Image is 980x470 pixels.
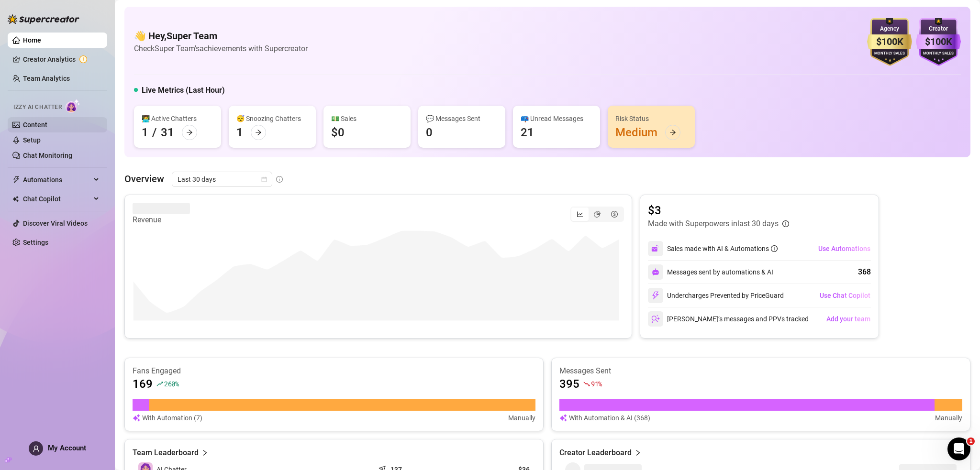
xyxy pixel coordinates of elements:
article: With Automation (7) [142,413,202,423]
article: With Automation & AI (368) [569,413,650,423]
span: Chat Copilot [23,191,91,207]
img: purple-badge-B9DA21FR.svg [916,18,961,66]
button: Use Automations [818,241,871,256]
article: Check Super Team's achievements with Supercreator [134,43,308,55]
span: build [5,457,11,463]
div: Agency [867,24,912,33]
img: svg%3e [559,413,567,423]
article: Creator Leaderboard [559,447,632,459]
h5: Live Metrics (Last Hour) [142,85,225,96]
div: $100K [916,34,961,49]
a: Discover Viral Videos [23,219,88,227]
div: [PERSON_NAME]’s messages and PPVs tracked [648,311,809,327]
span: Automations [23,172,91,187]
span: arrow-right [186,129,193,136]
article: $3 [648,203,789,218]
a: Content [23,121,47,129]
article: Fans Engaged [133,366,535,376]
span: calendar [261,176,267,182]
div: Messages sent by automations & AI [648,264,773,280]
span: pie-chart [594,211,601,218]
div: Monthly Sales [916,51,961,57]
a: Chat Monitoring [23,152,72,159]
span: Use Chat Copilot [820,292,870,299]
div: 368 [858,266,871,278]
article: 169 [133,376,153,392]
span: line-chart [577,211,583,218]
span: Add your team [826,315,870,323]
a: Creator Analytics exclamation-circle [23,52,100,67]
span: Last 30 days [178,172,267,186]
div: 📪 Unread Messages [521,113,592,124]
a: Setup [23,136,41,144]
span: 260 % [164,379,179,388]
div: Monthly Sales [867,51,912,57]
div: 31 [161,125,174,140]
img: svg%3e [652,268,659,276]
span: user [33,445,40,452]
a: Settings [23,239,48,246]
div: 💵 Sales [331,113,403,124]
a: Home [23,36,41,44]
div: Sales made with AI & Automations [667,243,778,254]
iframe: Intercom live chat [947,437,970,460]
span: right [201,447,208,459]
article: Messages Sent [559,366,962,376]
img: svg%3e [651,315,660,323]
span: fall [583,381,590,387]
span: My Account [48,444,86,452]
span: dollar-circle [611,211,618,218]
span: 91 % [591,379,602,388]
button: Use Chat Copilot [819,288,871,303]
span: info-circle [782,220,789,227]
div: 1 [142,125,148,140]
span: 1 [967,437,975,445]
article: Manually [508,413,535,423]
div: segmented control [570,207,624,222]
span: arrow-right [669,129,676,136]
img: Chat Copilot [12,196,19,202]
div: $100K [867,34,912,49]
span: arrow-right [255,129,262,136]
img: gold-badge-CigiZidd.svg [867,18,912,66]
img: AI Chatter [66,99,80,113]
span: right [635,447,641,459]
span: Izzy AI Chatter [13,103,62,112]
div: $0 [331,125,345,140]
article: Overview [124,172,164,186]
div: Creator [916,24,961,33]
article: Made with Superpowers in last 30 days [648,218,779,230]
span: info-circle [276,176,283,183]
article: Team Leaderboard [133,447,199,459]
div: 21 [521,125,534,140]
div: 😴 Snoozing Chatters [236,113,308,124]
span: info-circle [771,245,778,252]
img: logo-BBDzfeDw.svg [8,14,79,24]
div: Undercharges Prevented by PriceGuard [648,288,784,303]
div: 1 [236,125,243,140]
span: Use Automations [818,245,870,252]
article: Revenue [133,214,190,226]
button: Add your team [826,311,871,327]
a: Team Analytics [23,75,70,82]
div: Risk Status [615,113,687,124]
img: svg%3e [651,291,660,300]
article: 395 [559,376,579,392]
h4: 👋 Hey, Super Team [134,29,308,43]
span: rise [156,381,163,387]
span: thunderbolt [12,176,20,184]
article: Manually [935,413,962,423]
div: 0 [426,125,433,140]
img: svg%3e [651,244,660,253]
div: 👩‍💻 Active Chatters [142,113,213,124]
div: 💬 Messages Sent [426,113,498,124]
img: svg%3e [133,413,140,423]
